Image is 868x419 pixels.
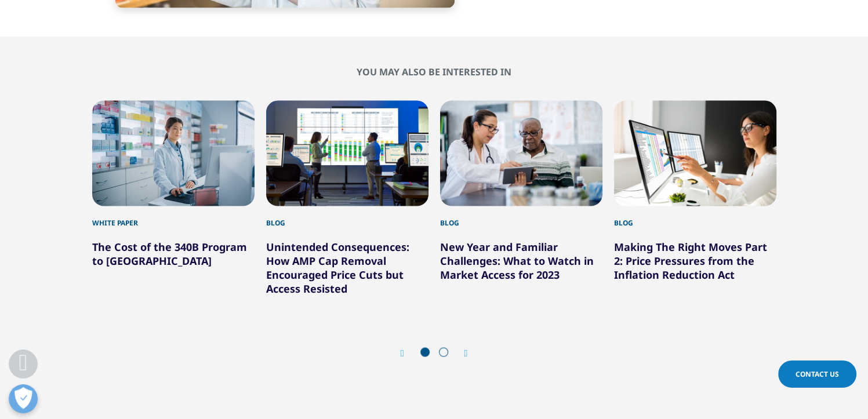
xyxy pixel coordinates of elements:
div: Blog [614,206,776,228]
a: Making The Right Moves Part 2: Price Pressures from the Inflation Reduction Act [614,239,767,281]
div: Next slide [453,347,468,358]
a: The Cost of the 340B Program to [GEOGRAPHIC_DATA] [92,239,247,267]
a: Unintended Consequences: How AMP Cap Removal Encouraged Price Cuts but Access Resisted [266,239,409,295]
span: Contact Us [796,369,839,379]
button: Open Preferences [9,384,38,413]
div: Blog [440,206,602,228]
a: Contact Us [778,360,856,388]
div: White Paper [92,206,255,228]
div: 2 / 6 [266,100,428,295]
div: Previous slide [401,347,416,358]
a: New Year and Familiar Challenges: What to Watch in Market Access for 2023 [440,239,594,281]
div: 1 / 6 [92,100,255,295]
div: Blog [266,206,428,228]
h2: You may also be interested in [92,65,776,77]
div: 4 / 6 [614,100,776,295]
div: 3 / 6 [440,100,602,295]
